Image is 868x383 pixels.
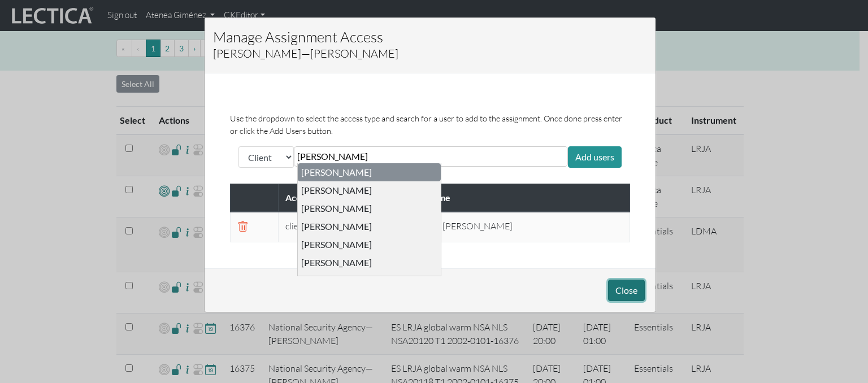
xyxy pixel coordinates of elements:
[568,146,622,168] div: Add users
[301,275,372,286] div: [PERSON_NAME]
[213,26,398,47] h4: Manage Assignment Access
[301,167,372,178] div: [PERSON_NAME]
[278,184,403,212] th: Access Type
[230,112,630,137] p: Use the dropdown to select the access type and search for a user to add to the assignment. Once d...
[403,184,630,212] th: Full Name
[213,47,398,60] h5: [PERSON_NAME]—[PERSON_NAME]
[297,150,398,163] input: zack
[403,212,630,242] td: (zackvr) [PERSON_NAME]
[301,185,372,196] div: [PERSON_NAME]
[278,212,403,242] td: client
[301,203,372,214] div: [PERSON_NAME]
[608,280,645,301] button: Close
[301,221,372,232] div: [PERSON_NAME]
[301,239,372,250] div: [PERSON_NAME]
[301,257,372,268] div: [PERSON_NAME]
